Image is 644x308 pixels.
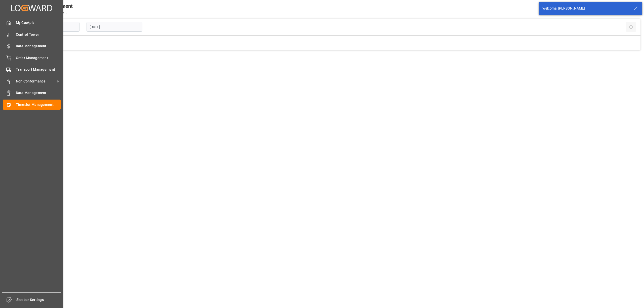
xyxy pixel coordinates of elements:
span: Non Conformance [16,79,56,84]
span: Transport Management [16,67,61,72]
a: Transport Management [3,65,61,74]
a: Data Management [3,88,61,98]
span: Data Management [16,90,61,96]
span: My Cockpit [16,20,61,25]
span: Timeslot Management [16,102,61,107]
a: Control Tower [3,29,61,39]
a: Order Management [3,53,61,63]
a: My Cockpit [3,18,61,28]
span: Control Tower [16,32,61,37]
span: Order Management [16,55,61,61]
input: DD-MM-YYYY [87,22,142,32]
span: Sidebar Settings [16,297,61,302]
a: Timeslot Management [3,100,61,109]
div: Welcome, [PERSON_NAME] [542,6,629,11]
span: Rate Management [16,43,61,49]
a: Rate Management [3,41,61,51]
